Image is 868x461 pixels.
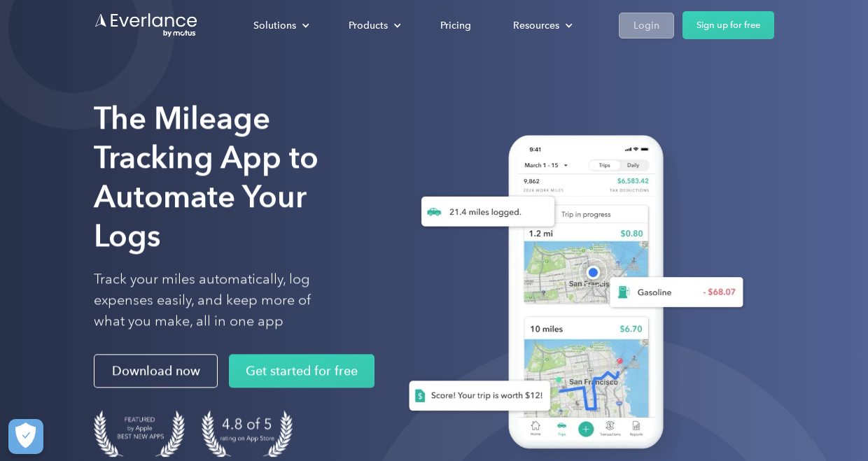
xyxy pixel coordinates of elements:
img: 4.9 out of 5 stars on the app store [202,411,293,458]
a: Get started for free [229,355,374,388]
button: Cookies Settings [8,419,43,454]
div: Solutions [253,17,296,34]
a: Download now [94,355,218,388]
img: Badge for Featured by Apple Best New Apps [94,411,185,458]
p: Track your miles automatically, log expenses easily, and keep more of what you make, all in one app [94,269,344,332]
a: Login [619,13,674,38]
div: Resources [499,13,584,38]
strong: The Mileage Tracking App to Automate Your Logs [94,99,318,254]
div: Pricing [440,17,471,34]
a: Sign up for free [682,11,774,39]
div: Login [633,17,659,34]
a: Pricing [426,13,485,38]
a: Go to homepage [94,12,199,38]
div: Resources [513,17,559,34]
div: Products [349,17,388,34]
div: Solutions [239,13,321,38]
div: Products [335,13,412,38]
